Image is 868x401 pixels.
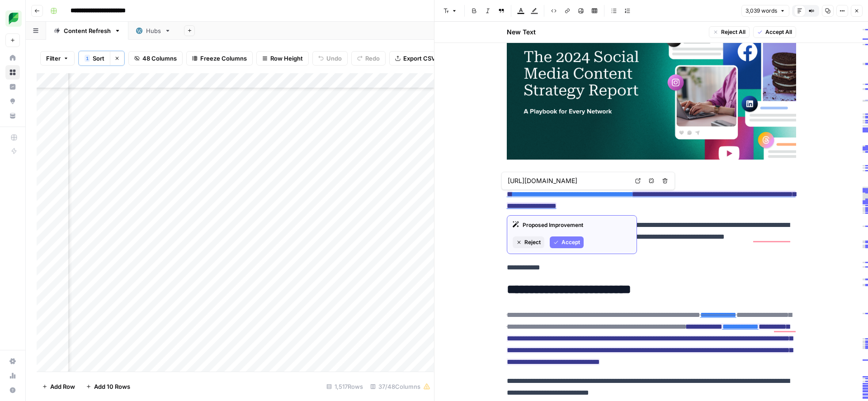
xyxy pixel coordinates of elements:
[146,26,161,35] div: Hubs
[709,26,750,38] button: Reject All
[79,51,110,66] button: 1Sort
[351,51,386,66] button: Redo
[550,236,584,248] button: Accept
[323,379,367,394] div: 1,517 Rows
[403,54,435,63] span: Export CSV
[200,54,247,63] span: Freeze Columns
[46,22,128,40] a: Content Refresh
[5,7,20,30] button: Workspace: SproutSocial
[64,26,111,35] div: Content Refresh
[741,5,789,17] button: 3,039 words
[507,28,536,37] h2: New Text
[745,7,777,15] span: 3,039 words
[5,80,20,94] a: Insights
[85,55,90,62] div: 1
[5,368,20,383] a: Usage
[389,51,441,66] button: Export CSV
[326,54,342,63] span: Undo
[46,54,61,63] span: Filter
[365,54,380,63] span: Redo
[142,54,177,63] span: 48 Columns
[765,28,792,36] span: Accept All
[5,109,20,123] a: Your Data
[367,379,434,394] div: 37/48 Columns
[256,51,309,66] button: Row Height
[50,382,75,391] span: Add Row
[128,51,183,66] button: 48 Columns
[312,51,348,66] button: Undo
[93,54,104,63] span: Sort
[513,221,631,229] div: Proposed Improvement
[524,238,541,246] span: Reject
[5,94,20,109] a: Opportunities
[5,10,22,27] img: SproutSocial Logo
[94,382,130,391] span: Add 10 Rows
[5,354,20,368] a: Settings
[561,238,580,246] span: Accept
[5,51,20,65] a: Home
[270,54,303,63] span: Row Height
[513,236,544,248] button: Reject
[721,28,745,36] span: Reject All
[186,51,253,66] button: Freeze Columns
[40,51,75,66] button: Filter
[5,65,20,80] a: Browse
[5,383,20,397] button: Help + Support
[86,55,89,62] span: 1
[80,379,136,394] button: Add 10 Rows
[753,26,796,38] button: Accept All
[37,379,80,394] button: Add Row
[128,22,179,40] a: Hubs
